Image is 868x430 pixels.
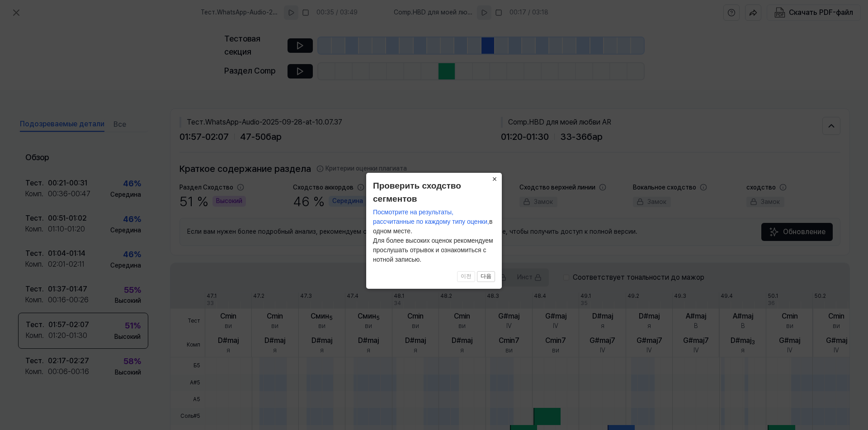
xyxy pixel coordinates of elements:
[373,181,461,203] font: Проверить сходство сегментов
[487,173,502,185] button: Закрывать
[461,273,472,279] font: 이전
[457,271,475,282] button: 이전
[492,175,497,184] font: ×
[373,208,489,225] font: Посмотрите на результаты, рассчитанные по каждому типу оценки,
[477,271,495,282] button: 다음
[373,237,493,263] font: Для более высоких оценок рекомендуем прослушать отрывок и ознакомиться с нотной записью.
[481,273,491,279] font: 다음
